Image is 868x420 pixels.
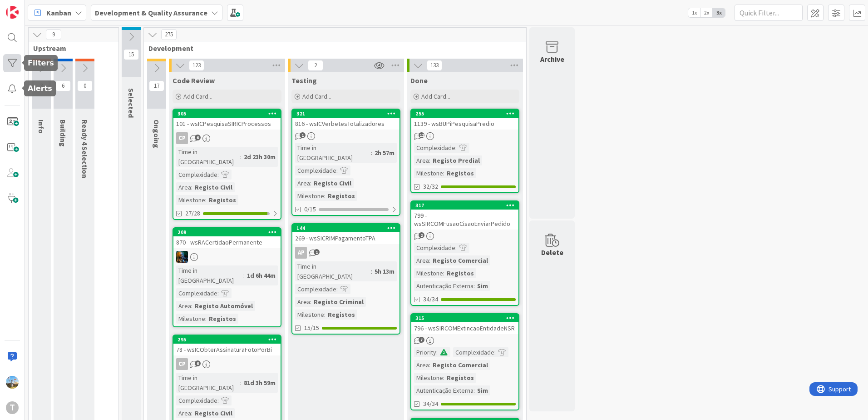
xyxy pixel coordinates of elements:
[414,281,473,291] div: Autenticação Externa
[192,182,235,192] div: Registo Civil
[414,143,455,153] div: Complexidade
[77,80,93,91] span: 0
[475,385,490,395] div: Sim
[46,29,61,40] span: 9
[173,110,281,130] div: 305101 - wsICPesquisaSIRICProcessos
[292,247,399,259] div: AP
[372,148,397,158] div: 2h 57m
[127,88,136,118] span: Selected
[240,378,242,388] span: :
[411,314,518,322] div: 315
[207,314,238,324] div: Registos
[123,49,139,60] span: 15
[419,232,424,238] span: 2
[178,336,281,343] div: 295
[243,270,245,280] span: :
[414,373,443,383] div: Milestone
[28,84,52,93] h5: Alerts
[414,347,436,357] div: Priority
[185,209,200,218] span: 27/28
[178,110,281,117] div: 305
[95,8,207,17] b: Development & Quality Assurance
[453,347,494,357] div: Complexidade
[304,205,316,214] span: 0/15
[242,378,278,388] div: 81d 3h 59m
[336,284,338,294] span: :
[176,195,205,205] div: Milestone
[192,408,235,418] div: Registo Civil
[300,132,306,138] span: 1
[541,247,563,258] div: Delete
[411,201,518,230] div: 317799 - wsSIRCOMFusaoCisaoEnviarPedido
[292,110,399,130] div: 321816 - wsICVerbetesTotalizadores
[295,247,307,259] div: AP
[423,182,438,191] span: 32/32
[176,301,191,311] div: Area
[292,224,399,244] div: 144269 - wsSICRIMPagamentoTPA
[295,178,310,188] div: Area
[473,281,475,291] span: :
[415,315,518,321] div: 315
[176,408,191,418] div: Area
[195,135,201,140] span: 6
[6,401,19,414] div: T
[411,118,518,130] div: 1139 - wsBUPiPesquisaPredio
[423,295,438,304] span: 34/34
[302,92,331,100] span: Add Card...
[173,251,281,263] div: JC
[311,178,354,188] div: Registo Civil
[295,261,371,281] div: Time in [GEOGRAPHIC_DATA]
[372,266,397,276] div: 5h 13m
[473,385,475,395] span: :
[443,168,444,178] span: :
[304,323,319,333] span: 15/15
[411,314,518,334] div: 315796 - wsSIRCOMExtincaoEntidadeNSR
[410,76,428,85] span: Done
[414,360,429,370] div: Area
[195,360,201,366] span: 6
[80,120,89,178] span: Ready 4 Selection
[6,6,19,19] img: Visit kanbanzone.com
[443,268,444,278] span: :
[173,110,281,118] div: 305
[217,170,219,180] span: :
[444,168,476,178] div: Registos
[176,265,243,285] div: Time in [GEOGRAPHIC_DATA]
[427,60,442,71] span: 133
[176,132,188,144] div: CP
[33,44,107,53] span: Upstream
[173,227,281,327] a: 209870 - wsRACertidaoPermanenteJCTime in [GEOGRAPHIC_DATA]:1d 6h 44mComplexidade:Area:Registo Aut...
[430,360,490,370] div: Registo Comercial
[59,120,68,147] span: Building
[411,210,518,230] div: 799 - wsSIRCOMFusaoCisaoEnviarPedido
[292,232,399,244] div: 269 - wsSICRIMPagamentoTPA
[443,373,444,383] span: :
[176,251,188,263] img: JC
[291,76,317,85] span: Testing
[430,155,482,165] div: Registo Predial
[310,297,311,307] span: :
[414,385,473,395] div: Autenticação Externa
[371,266,372,276] span: :
[421,92,450,100] span: Add Card...
[429,360,430,370] span: :
[176,147,240,167] div: Time in [GEOGRAPHIC_DATA]
[176,395,217,405] div: Complexidade
[414,168,443,178] div: Milestone
[292,118,399,130] div: 816 - wsICVerbetesTotalizadores
[410,200,519,306] a: 317799 - wsSIRCOMFusaoCisaoEnviarPedidoComplexidade:Area:Registo ComercialMilestone:RegistosAuten...
[189,60,204,71] span: 123
[173,228,281,248] div: 209870 - wsRACertidaoPermanente
[295,284,336,294] div: Complexidade
[191,408,192,418] span: :
[419,337,424,343] span: 7
[152,120,161,148] span: Ongoing
[178,229,281,235] div: 209
[308,60,323,71] span: 2
[295,191,324,201] div: Milestone
[191,182,192,192] span: :
[173,335,281,355] div: 29578 - wsICObterAssinaturaFotoPorBi
[173,76,215,85] span: Code Review
[173,118,281,130] div: 101 - wsICPesquisaSIRICProcessos
[325,191,357,201] div: Registos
